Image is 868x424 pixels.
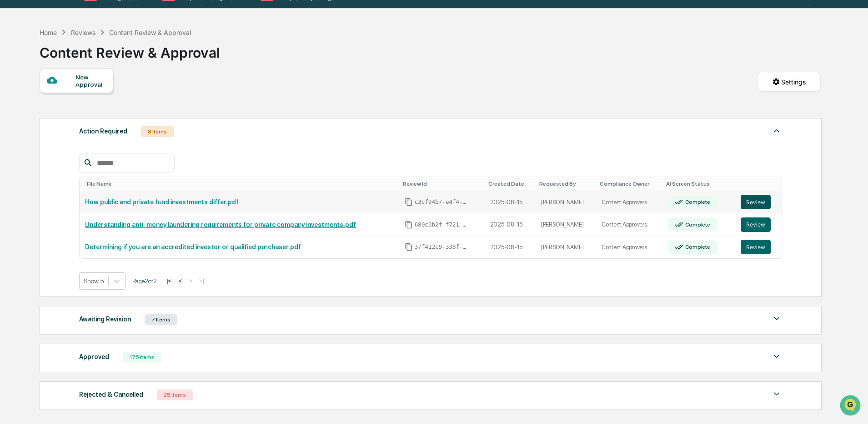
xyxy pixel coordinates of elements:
img: 1746055101610-c473b297-6a78-478c-a979-82029cc54cd1 [9,69,25,86]
td: Content Approvers [596,236,662,258]
button: Review [741,195,771,209]
td: [PERSON_NAME] [536,191,596,214]
a: Powered byPylon [64,153,110,161]
div: Toggle SortBy [600,181,659,187]
img: caret [771,389,782,399]
span: Copy Id [405,243,413,251]
button: Review [741,217,771,232]
span: Data Lookup [18,132,57,141]
a: Review [741,195,776,209]
div: 🔎 [9,133,16,140]
div: Reviews [71,29,95,36]
td: Content Approvers [596,213,662,236]
span: Pylon [90,154,110,161]
button: >| [196,277,207,285]
span: 37f412c9-338f-42cb-99a2-e0de738d2756 [415,243,469,251]
div: Content Review & Approval [109,29,191,36]
img: caret [771,351,782,362]
a: 🖐️Preclearance [5,111,62,127]
iframe: Open customer support [839,394,863,419]
div: Rejected & Cancelled [79,389,143,400]
div: New Approval [75,74,106,88]
a: Understanding anti-money laundering requirements for private company investments.pdf [85,221,356,228]
div: Toggle SortBy [666,181,732,187]
div: We're available if you need us! [31,79,115,86]
span: Preclearance [18,114,59,123]
div: Content Review & Approval [40,37,220,61]
div: Complete [683,222,710,228]
a: Review [741,240,776,254]
a: 🗄️Attestations [62,111,116,127]
img: caret [771,125,782,136]
a: Determining if you are an accredited investor or qualified purchaser.pdf [85,243,301,251]
div: Home [40,29,57,36]
input: Clear [24,41,150,51]
div: 175 Items [123,352,161,363]
div: 7 Items [145,314,177,325]
div: 8 Items [141,126,174,137]
div: Approved [79,351,109,363]
div: Toggle SortBy [403,181,481,187]
div: Toggle SortBy [743,181,778,187]
div: Awaiting Revision [79,313,131,325]
a: Review [741,217,776,232]
div: Complete [683,199,710,205]
div: Complete [683,244,710,250]
a: How public and private fund investments differ.pdf [85,198,239,206]
span: 689c3b2f-f721-43d9-acbb-87360bc1cb55 [415,221,469,228]
p: How can we help? [9,19,166,34]
div: Toggle SortBy [539,181,592,187]
a: 🔎Data Lookup [5,128,61,144]
div: Action Required [79,125,127,137]
span: c3cf94b7-e4f4-4a11-bdb7-54460614abdc [415,198,469,206]
div: Toggle SortBy [488,181,532,187]
div: 25 Items [157,389,193,400]
td: 2025-08-15 [485,191,536,214]
img: caret [771,313,782,324]
div: Start new chat [31,69,149,79]
span: Copy Id [405,198,413,206]
td: 2025-08-15 [485,213,536,236]
button: < [176,277,185,285]
button: > [186,277,195,285]
button: Settings [757,72,821,92]
button: Review [741,240,771,254]
td: [PERSON_NAME] [536,213,596,236]
span: Page 2 of 2 [132,277,157,285]
td: 2025-08-15 [485,236,536,258]
td: [PERSON_NAME] [536,236,596,258]
button: Start new chat [155,72,166,83]
span: Attestations [75,114,113,123]
div: 🗄️ [66,115,73,123]
button: |< [164,277,174,285]
span: Copy Id [405,221,413,229]
td: Content Approvers [596,191,662,214]
div: Toggle SortBy [87,181,395,187]
div: 🖐️ [9,115,16,123]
